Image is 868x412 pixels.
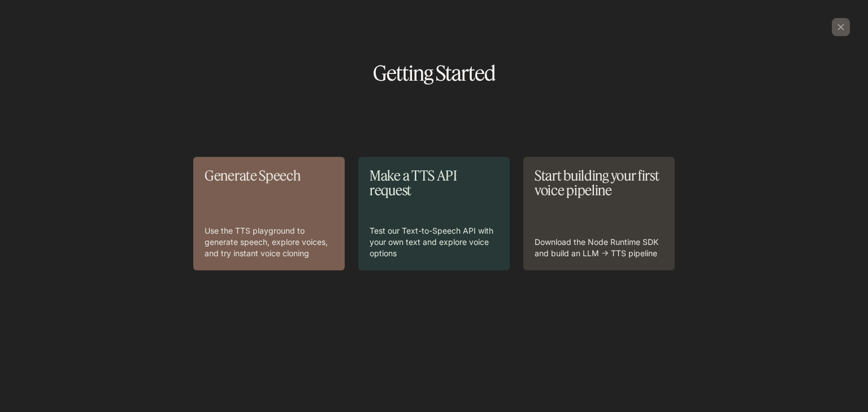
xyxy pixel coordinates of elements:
[205,225,333,259] p: Use the TTS playground to generate speech, explore voices, and try instant voice cloning
[370,225,498,259] p: Test our Text-to-Speech API with your own text and explore voice options
[370,168,498,198] p: Make a TTS API request
[18,63,850,84] h1: Getting Started
[535,168,663,198] p: Start building your first voice pipeline
[523,157,675,270] a: Start building your first voice pipelineDownload the Node Runtime SDK and build an LLM → TTS pipe...
[205,168,333,183] p: Generate Speech
[535,236,663,259] p: Download the Node Runtime SDK and build an LLM → TTS pipeline
[358,157,510,270] a: Make a TTS API requestTest our Text-to-Speech API with your own text and explore voice options
[193,157,345,270] a: Generate SpeechUse the TTS playground to generate speech, explore voices, and try instant voice c...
